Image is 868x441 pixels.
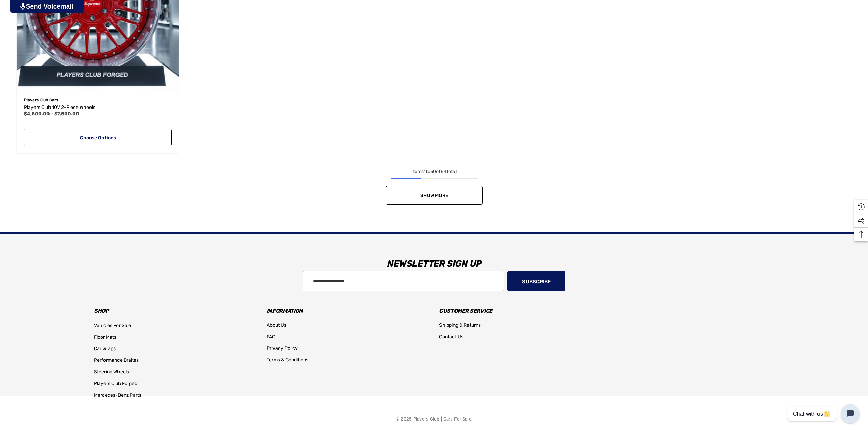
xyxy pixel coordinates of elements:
[14,168,854,176] div: Items to of total
[94,343,116,355] a: Car Wraps
[267,354,308,366] a: Terms & Conditions
[440,169,447,174] span: 84
[24,103,172,112] a: Players Club 10V 2-Piece Wheels,Price range from $4,500.00 to $7,500.00
[94,366,129,378] a: Steering Wheels
[267,319,286,331] a: About Us
[858,203,865,210] svg: Recently Viewed
[94,357,139,363] span: Performance Brakes
[24,111,79,117] span: $4,500.00 - $7,500.00
[267,306,429,316] h3: Information
[439,322,481,328] span: Shipping & Returns
[267,345,298,351] span: Privacy Policy
[89,254,779,274] h3: Newsletter Sign Up
[267,322,286,328] span: About Us
[24,104,95,110] span: Players Club 10V 2-Piece Wheels
[94,392,141,398] span: Mercedes-Benz Parts
[854,231,868,238] svg: Top
[94,355,139,366] a: Performance Brakes
[94,389,141,401] a: Mercedes-Benz Parts
[439,319,481,331] a: Shipping & Returns
[439,334,463,340] span: Contact Us
[439,331,463,343] a: Contact Us
[94,378,137,389] a: Players Club Forged
[430,169,436,174] span: 30
[386,186,483,205] a: Show More
[24,129,172,146] a: Choose Options
[94,346,116,352] span: Car Wraps
[94,331,116,343] a: Floor Mats
[396,415,472,424] p: © 2025 Players Club | Cars For Sale.
[94,306,256,316] h3: Shop
[94,320,131,331] a: Vehicles For Sale
[14,168,854,205] nav: pagination
[267,331,275,343] a: FAQ
[439,306,602,316] h3: Customer Service
[507,271,565,291] button: Subscribe
[267,343,298,354] a: Privacy Policy
[858,217,865,224] svg: Social Media
[94,323,131,328] span: Vehicles For Sale
[420,193,448,198] span: Show More
[24,96,172,104] p: Players Club Cars
[267,334,275,340] span: FAQ
[94,369,129,375] span: Steering Wheels
[20,3,25,10] img: PjwhLS0gR2VuZXJhdG9yOiBHcmF2aXQuaW8gLS0+PHN2ZyB4bWxucz0iaHR0cDovL3d3dy53My5vcmcvMjAwMC9zdmciIHhtb...
[94,381,137,386] span: Players Club Forged
[267,357,308,363] span: Terms & Conditions
[94,334,116,340] span: Floor Mats
[424,169,426,174] span: 1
